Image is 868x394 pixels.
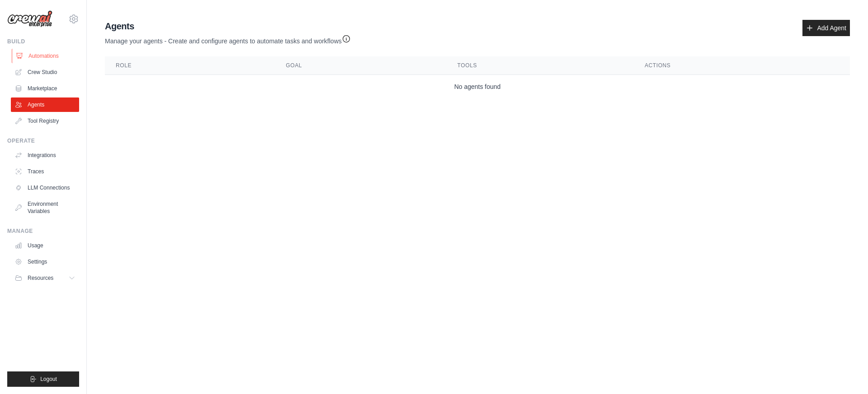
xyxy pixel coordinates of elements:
[634,56,850,75] th: Actions
[447,56,634,75] th: Tools
[105,32,351,46] p: Manage your agents - Create and configure agents to automate tasks and workflows
[28,274,53,282] span: Resources
[105,20,351,32] h2: Agents
[7,38,79,45] div: Build
[7,137,79,144] div: Operate
[7,371,79,387] button: Logout
[11,164,79,179] a: Traces
[11,65,79,79] a: Crew Studio
[11,271,79,285] button: Resources
[11,148,79,162] a: Integrations
[7,227,79,235] div: Manage
[275,56,446,75] th: Goal
[7,10,52,28] img: Logo
[802,20,850,36] a: Add Agent
[105,56,275,75] th: Role
[11,197,79,218] a: Environment Variables
[40,375,57,383] span: Logout
[11,238,79,253] a: Usage
[11,114,79,128] a: Tool Registry
[11,97,79,112] a: Agents
[11,81,79,96] a: Marketplace
[11,181,79,195] a: LLM Connections
[11,255,79,269] a: Settings
[12,49,80,63] a: Automations
[105,75,850,99] td: No agents found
